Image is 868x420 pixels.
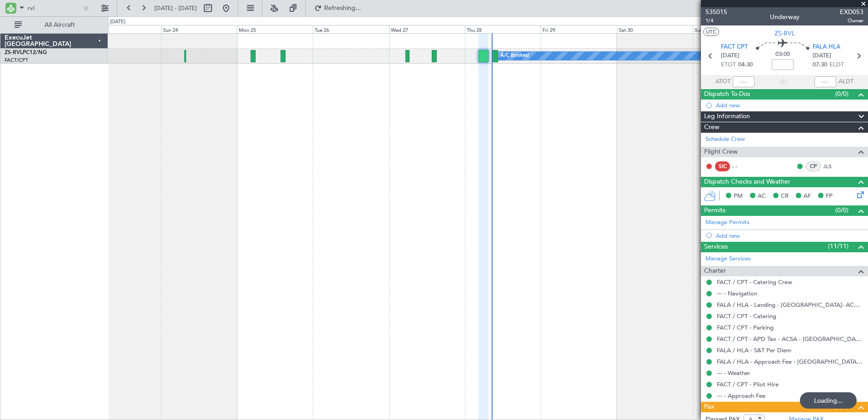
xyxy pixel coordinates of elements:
div: Sun 31 [693,25,769,33]
div: Sun 24 [161,25,237,33]
span: ATOT [715,77,730,86]
span: Dispatch To-Dos [704,89,750,100]
div: Fri 29 [541,25,616,33]
span: [DATE] - [DATE] [154,4,197,12]
div: Underway [770,12,799,22]
span: 1/4 [705,17,727,25]
a: FACT / CPT - Catering [717,312,776,320]
button: UTC [703,28,719,36]
a: FACT / CPT - Pilot Hire [717,380,779,388]
a: FACT / CPT - Parking [717,324,774,331]
a: Manage Services [705,255,751,264]
span: (0/0) [835,89,848,99]
span: FACT CPT [721,43,748,52]
div: Sat 30 [617,25,693,33]
a: Schedule Crew [705,135,745,144]
span: FALA HLA [813,43,840,52]
a: --- - Navigation [717,290,757,297]
span: AF [804,192,811,201]
span: ELDT [829,60,844,70]
span: ETOT [721,60,736,70]
a: FACT / CPT - APD Tax - ACSA - [GEOGRAPHIC_DATA] International FACT / CPT [717,335,863,343]
input: --:-- [733,76,755,87]
span: CR [781,192,789,201]
div: - - [732,162,753,170]
span: Refreshing... [324,5,362,11]
span: FP [826,192,833,201]
span: Pax [704,402,714,412]
span: PM [734,192,743,201]
div: Add new [716,232,863,240]
button: All Aircraft [10,18,99,32]
a: FALA / HLA - Landing - [GEOGRAPHIC_DATA]- ACC # 1800 [717,301,863,309]
span: ALDT [838,77,853,86]
span: 03:00 [775,50,790,59]
span: Crew [704,122,720,133]
div: CP [806,161,821,171]
a: FALA / HLA - Approach Fee - [GEOGRAPHIC_DATA]- ACC # 1800 [717,358,863,365]
a: --- - Weather [717,369,750,377]
span: All Aircraft [24,22,96,28]
div: Tue 26 [313,25,389,33]
span: [DATE] [721,51,740,60]
span: Flight Crew [704,147,738,157]
input: A/C (Reg. or Type) [28,1,80,15]
a: FACT/CPT [5,57,28,64]
div: Loading... [800,392,857,409]
a: --- - Approach Fee [717,392,765,400]
span: Permits [704,205,725,216]
span: Leg Information [704,111,750,122]
a: ZS-RVLPC12/NG [5,50,47,55]
span: AC [758,192,766,201]
span: Charter [704,266,726,276]
span: ZS-RVL [5,50,23,55]
span: Dispatch Checks and Weather [704,177,790,187]
span: EXD053 [840,7,863,17]
div: Wed 27 [389,25,465,33]
a: FALA / HLA - S&T Per Diem [717,346,791,354]
span: 535015 [705,7,727,17]
div: [DATE] [110,18,125,26]
span: Services [704,242,728,252]
a: Manage Permits [705,218,750,227]
span: (0/0) [835,205,848,215]
div: Sat 23 [85,25,161,33]
div: Mon 25 [237,25,313,33]
div: A/C Booked [500,49,529,63]
span: [DATE] [813,51,831,60]
div: Add new [716,101,863,109]
button: Refreshing... [310,1,365,15]
div: Thu 28 [465,25,541,33]
span: ZS-RVL [774,29,795,38]
span: Owner [840,17,863,25]
a: FACT / CPT - Catering Crew [717,278,792,286]
span: (11/11) [828,241,848,251]
a: JLS [823,162,843,170]
span: 07:30 [813,60,827,70]
span: 04:30 [738,60,753,70]
div: SIC [715,161,730,171]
